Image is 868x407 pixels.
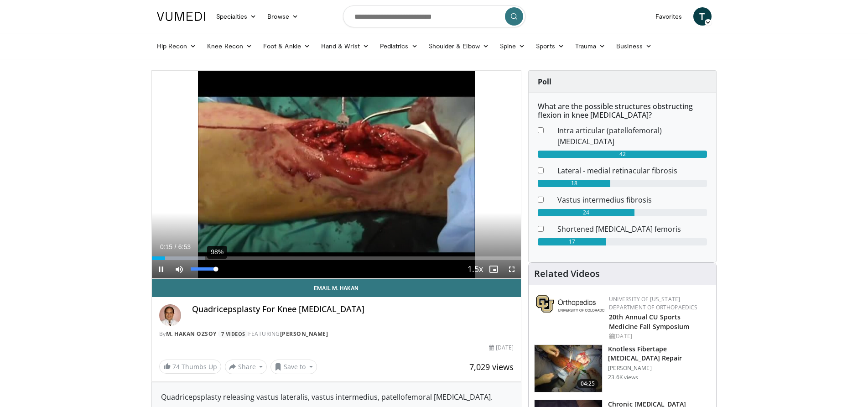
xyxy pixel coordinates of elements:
button: Enable picture-in-picture mode [484,260,503,278]
h4: Quadricepsplasty For Knee [MEDICAL_DATA] [192,304,514,314]
h6: What are the possible structures obstructing flexion in knee [MEDICAL_DATA]? [538,102,707,120]
span: / [175,243,177,250]
a: Shoulder & Elbow [423,37,494,55]
h3: Knotless Fibertape [MEDICAL_DATA] Repair [608,344,711,363]
h4: Related Videos [534,268,600,279]
p: [PERSON_NAME] [608,365,711,372]
a: Hand & Wrist [316,37,374,55]
span: 6:53 [178,243,191,250]
a: M. Hakan Ozsoy [166,330,217,338]
div: Volume Level [191,267,217,271]
dd: Vastus intermedius fibrosis [551,194,714,205]
div: 18 [538,180,610,187]
a: Foot & Ankle [258,37,316,55]
button: Share [225,360,267,374]
dd: Lateral - medial retinacular fibrosis [551,165,714,176]
dd: Intra articular (patellofemoral) [MEDICAL_DATA] [551,125,714,147]
div: [DATE] [489,344,514,352]
div: Quadricepsplasty releasing vastus lateralis, vastus intermedius, patellofemoral [MEDICAL_DATA]. [161,391,512,402]
button: Playback Rate [466,260,484,278]
a: Trauma [570,37,611,55]
span: 04:25 [577,379,599,388]
a: 7 Videos [218,330,248,338]
a: Hip Recon [151,37,202,55]
div: [DATE] [609,332,709,340]
div: Progress Bar [152,256,521,260]
video-js: Video Player [152,71,521,279]
div: By FEATURING [159,330,514,338]
img: Avatar [159,304,181,326]
a: T [693,7,712,26]
a: Pediatrics [374,37,423,55]
a: Spine [494,37,530,55]
a: Business [611,37,657,55]
div: 17 [538,238,606,245]
a: 20th Annual CU Sports Medicine Fall Symposium [609,313,689,331]
button: Pause [152,260,170,278]
a: Email M. Hakan [152,279,521,297]
a: Favorites [650,7,688,26]
strong: Poll [538,77,551,87]
button: Mute [170,260,188,278]
div: 42 [538,151,707,158]
a: Browse [262,7,304,26]
div: 24 [538,209,634,216]
img: 355603a8-37da-49b6-856f-e00d7e9307d3.png.150x105_q85_autocrop_double_scale_upscale_version-0.2.png [536,295,604,313]
span: 0:15 [160,243,172,250]
a: Sports [530,37,570,55]
a: Specialties [211,7,262,26]
a: Knee Recon [202,37,258,55]
a: University of [US_STATE] Department of Orthopaedics [609,295,697,311]
button: Save to [270,360,317,374]
img: E-HI8y-Omg85H4KX4xMDoxOjBzMTt2bJ.150x105_q85_crop-smart_upscale.jpg [535,345,602,392]
input: Search topics, interventions [343,5,525,27]
button: Fullscreen [503,260,521,278]
img: VuMedi Logo [157,12,205,21]
a: [PERSON_NAME] [280,330,328,338]
a: 04:25 Knotless Fibertape [MEDICAL_DATA] Repair [PERSON_NAME] 23.6K views [534,344,711,393]
span: 7,029 views [469,361,514,372]
p: 23.6K views [608,374,638,381]
a: 74 Thumbs Up [159,360,221,374]
span: 74 [172,362,180,371]
dd: Shortened [MEDICAL_DATA] femoris [551,224,714,235]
